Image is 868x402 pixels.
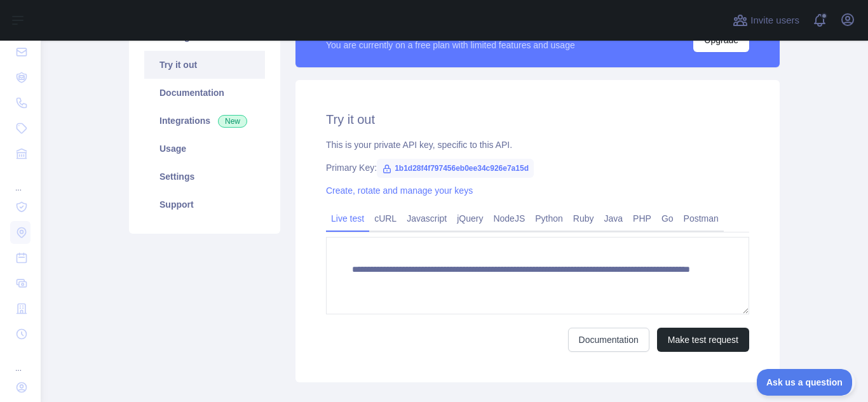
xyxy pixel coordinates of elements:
div: This is your private API key, specific to this API. [326,138,749,151]
button: Make test request [657,328,749,352]
a: NodeJS [488,208,530,229]
div: ... [10,168,31,193]
div: ... [10,348,31,373]
a: Java [599,208,628,229]
button: Invite users [730,10,802,30]
a: Integrations New [144,107,265,135]
iframe: Toggle Customer Support [757,369,855,396]
span: Invite users [750,13,799,28]
a: Postman [679,208,724,229]
a: Usage [144,135,265,163]
a: Documentation [568,328,649,352]
a: Settings [144,163,265,191]
a: jQuery [452,208,488,229]
a: Support [144,191,265,218]
a: Documentation [144,79,265,107]
a: Try it out [144,51,265,79]
a: Python [530,208,568,229]
h2: Try it out [326,111,749,128]
a: Live test [326,208,369,229]
a: Create, rotate and manage your keys [326,185,473,196]
a: Go [656,208,679,229]
a: cURL [369,208,402,229]
span: 1b1d28f4f797456eb0ee34c926e7a15d [377,159,534,178]
span: New [218,115,247,128]
div: Primary Key: [326,161,749,174]
a: PHP [628,208,656,229]
a: Javascript [402,208,452,229]
a: Ruby [568,208,599,229]
div: You are currently on a free plan with limited features and usage [326,39,575,51]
